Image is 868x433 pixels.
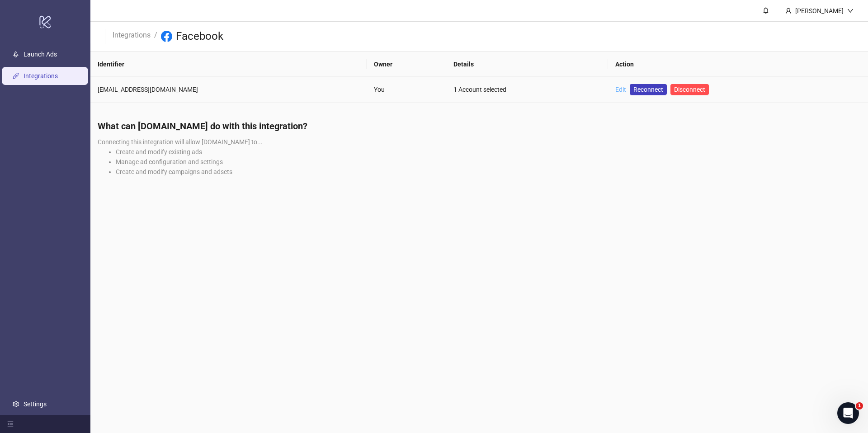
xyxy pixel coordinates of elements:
span: down [847,8,854,14]
div: [PERSON_NAME] [792,6,847,16]
li: Create and modify existing ads [116,147,861,157]
a: Integrations [111,29,152,39]
th: Details [446,52,608,77]
li: / [154,29,157,44]
th: Action [608,52,868,77]
span: Connecting this integration will allow [DOMAIN_NAME] to... [98,138,263,146]
li: Create and modify campaigns and adsets [116,167,861,177]
span: Disconnect [674,86,705,93]
a: Integrations [24,72,58,80]
span: 1 [856,402,863,409]
a: Edit [615,86,626,93]
h3: Facebook [176,29,223,44]
h4: What can [DOMAIN_NAME] do with this integration? [98,120,861,132]
span: menu-fold [7,421,14,427]
div: You [374,85,439,94]
a: Settings [24,400,47,408]
span: bell [763,7,769,14]
div: [EMAIL_ADDRESS][DOMAIN_NAME] [98,85,359,94]
li: Manage ad configuration and settings [116,157,861,167]
span: Reconnect [633,85,663,94]
th: Owner [367,52,446,77]
a: Reconnect [630,84,667,95]
a: Launch Ads [24,51,57,58]
th: Identifier [90,52,367,77]
button: Disconnect [670,84,709,95]
iframe: Intercom live chat [837,402,859,424]
span: user [785,8,792,14]
div: 1 Account selected [453,85,601,94]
